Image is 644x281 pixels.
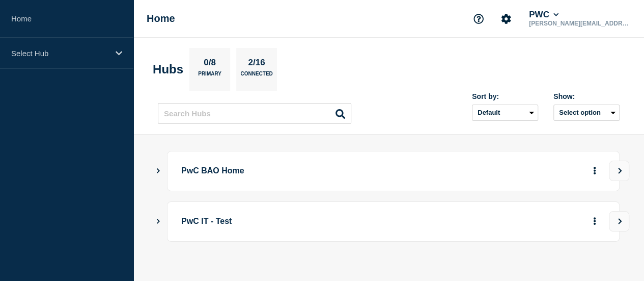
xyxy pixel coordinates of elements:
h2: Hubs [153,62,183,76]
p: PwC BAO Home [181,162,546,181]
p: 0/8 [200,58,220,71]
button: View [609,211,629,232]
p: Primary [198,71,221,82]
p: 2/16 [244,58,269,71]
button: View [609,161,629,181]
p: Select Hub [11,49,109,58]
div: Sort by: [472,92,538,100]
input: Search Hubs [158,103,351,124]
button: PWC [527,10,561,20]
button: Support [468,8,489,30]
p: Connected [240,71,272,82]
button: Account settings [495,8,517,30]
button: Show Connected Hubs [156,218,161,225]
button: Show Connected Hubs [156,167,161,175]
div: Show: [553,92,620,100]
select: Sort by [472,105,538,121]
button: Select option [553,105,620,121]
p: PwC IT - Test [181,212,546,231]
h1: Home [147,13,175,24]
button: More actions [588,212,601,231]
button: More actions [588,162,601,181]
p: [PERSON_NAME][EMAIL_ADDRESS][PERSON_NAME][DOMAIN_NAME] [527,20,633,27]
